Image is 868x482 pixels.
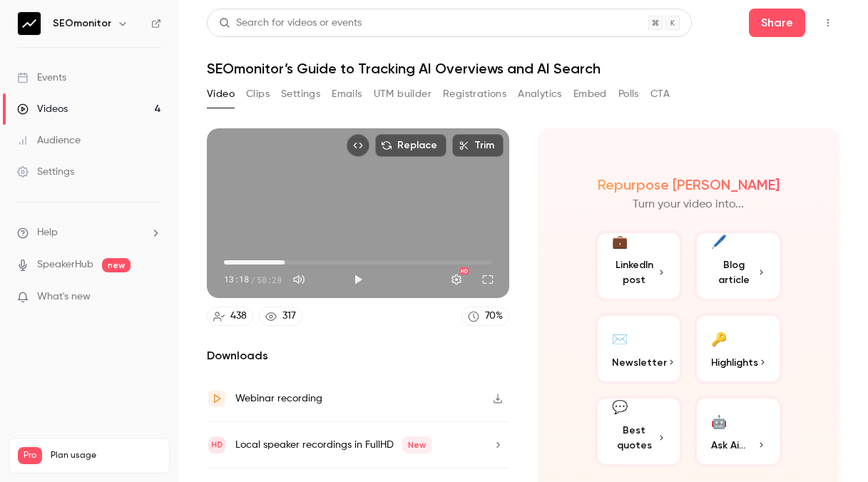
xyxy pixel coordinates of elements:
li: help-dropdown-opener [17,225,161,240]
span: 13:18 [224,273,249,286]
a: 70% [461,307,509,326]
span: Highlights [711,355,758,370]
button: Clips [246,83,270,106]
div: Local speaker recordings in FullHD [235,436,432,453]
button: 🔑Highlights [694,313,782,384]
button: Settings [442,265,471,294]
button: 🖊️Blog article [694,230,782,302]
button: Replace [375,134,446,157]
span: New [402,436,432,453]
a: 317 [259,307,302,326]
h6: SEOmonitor [53,16,111,31]
button: ✉️Newsletter [595,313,683,384]
button: Video [207,83,235,106]
a: SpeakerHub [37,257,93,272]
h2: Downloads [207,347,509,364]
button: Settings [281,83,320,106]
h1: SEOmonitor’s Guide to Tracking AI Overviews and AI Search [207,60,839,77]
iframe: Noticeable Trigger [144,291,161,304]
button: Trim [452,134,504,157]
span: new [102,258,131,272]
span: / [250,273,255,286]
button: Play [344,265,372,294]
span: LinkedIn post [612,257,658,287]
div: Webinar recording [235,390,322,407]
button: UTM builder [374,83,432,106]
button: Embed video [347,134,369,157]
button: Analytics [518,83,562,106]
div: 💼 [612,232,628,252]
button: CTA [650,83,670,106]
button: Polls [618,83,639,106]
div: 70 % [485,309,503,324]
span: Ask Ai... [711,438,745,453]
span: Newsletter [612,355,667,370]
span: What's new [37,289,91,304]
button: Top Bar Actions [817,11,839,34]
span: Blog article [711,257,757,287]
div: 🔑 [711,327,727,349]
div: 🤖 [711,410,727,432]
div: 438 [230,309,247,324]
button: Registrations [443,83,506,106]
button: Mute [285,265,313,294]
div: 🖊️ [711,232,727,252]
div: Videos [17,102,68,116]
button: Embed [573,83,607,106]
div: 13:18 [224,273,282,286]
div: 💬 [612,398,628,417]
span: Best quotes [612,423,658,453]
div: Audience [17,133,81,148]
img: SEOmonitor [18,12,41,35]
span: 58:28 [257,273,282,286]
button: Full screen [474,265,502,294]
button: Share [749,9,805,37]
button: Emails [332,83,362,106]
div: Settings [17,165,74,179]
div: Events [17,71,66,85]
span: Pro [18,447,42,464]
a: 438 [207,307,253,326]
button: 💬Best quotes [595,396,683,467]
div: ✉️ [612,327,628,349]
h2: Repurpose [PERSON_NAME] [598,176,780,193]
span: Plan usage [51,450,160,461]
button: 💼LinkedIn post [595,230,683,302]
div: Search for videos or events [219,16,362,31]
p: Turn your video into... [633,196,744,213]
span: Help [37,225,58,240]
div: 317 [282,309,296,324]
button: 🤖Ask Ai... [694,396,782,467]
